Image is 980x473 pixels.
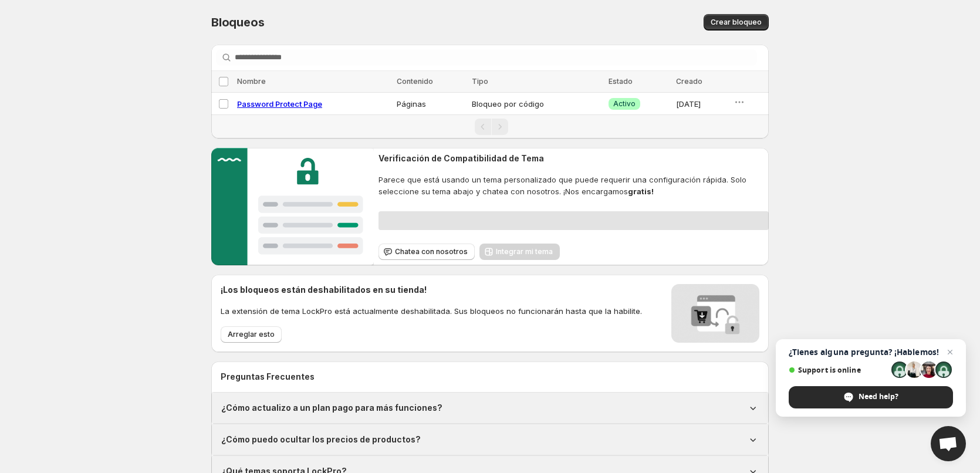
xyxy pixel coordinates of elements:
h1: ¿Cómo actualizo a un plan pago para más funciones? [221,402,442,414]
p: La extensión de tema LockPro está actualmente deshabilitada. Sus bloqueos no funcionarán hasta qu... [221,305,642,317]
h2: Preguntas Frecuentes [221,371,759,383]
h1: ¿Cómo puedo ocultar los precios de productos? [221,434,421,445]
button: Chatea con nosotros [379,244,475,260]
span: Need help? [859,391,898,402]
h2: ¡Los bloqueos están deshabilitados en su tienda! [221,284,642,296]
span: ¿Tienes alguna pregunta? ¡Hablemos! [789,347,953,357]
h2: Verificación de Compatibilidad de Tema [379,153,769,164]
div: Need help? [789,386,953,408]
button: Arreglar esto [221,326,282,343]
button: Crear bloqueo [704,14,769,31]
img: Customer support [211,148,374,265]
span: Close chat [943,345,957,359]
div: Open chat [931,426,966,461]
span: Nombre [237,77,266,86]
span: Arreglar esto [228,330,275,339]
span: Chatea con nosotros [395,247,468,256]
span: Parece que está usando un tema personalizado que puede requerir una configuración rápida. Solo se... [379,174,769,197]
span: Tipo [472,77,488,86]
span: Contenido [397,77,433,86]
strong: gratis! [628,187,654,196]
span: Bloqueos [211,15,264,29]
span: Crear bloqueo [711,18,762,27]
td: Páginas [393,93,468,115]
span: Activo [613,99,636,109]
a: Password Protect Page [237,99,322,109]
td: [DATE] [673,93,731,115]
nav: Paginación [211,114,769,138]
span: Creado [676,77,702,86]
span: Estado [609,77,633,86]
img: Locks disabled [671,284,759,343]
span: Support is online [789,366,887,374]
td: Bloqueo por código [468,93,606,115]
